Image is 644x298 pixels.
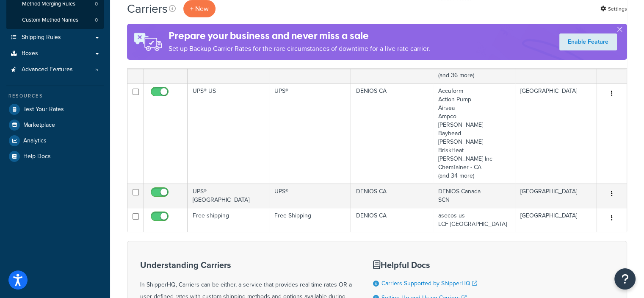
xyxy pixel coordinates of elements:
td: Free shipping [188,208,269,232]
h1: Carriers [127,0,168,17]
a: Marketplace [6,117,104,133]
span: Help Docs [23,153,51,160]
a: Analytics [6,133,104,148]
td: [GEOGRAPHIC_DATA] [515,184,597,208]
span: Marketplace [23,122,55,129]
li: Custom Method Names [6,12,104,28]
a: Shipping Rules [6,30,104,45]
td: UPS® [269,184,351,208]
a: Help Docs [6,149,104,164]
td: Accuform Action Pump Airsea Ampco [PERSON_NAME] Bayhead [PERSON_NAME] BriskHeat [PERSON_NAME] Inc... [433,83,515,184]
img: ad-rules-rateshop-fe6ec290ccb7230408bd80ed9643f0289d75e0ffd9eb532fc0e269fcd187b520.png [127,24,169,60]
li: Advanced Features [6,62,104,78]
span: 0 [95,0,98,8]
h3: Understanding Carriers [140,260,352,270]
td: DENIOS CA [351,83,433,184]
td: DENIOS CA [351,184,433,208]
td: UPS® [269,83,351,184]
a: Custom Method Names 0 [6,12,104,28]
a: Enable Feature [559,33,617,50]
span: 0 [95,17,98,24]
span: Test Your Rates [23,106,64,113]
span: Custom Method Names [22,17,78,24]
a: Advanced Features 5 [6,62,104,78]
a: Test Your Rates [6,102,104,117]
a: Settings [600,3,627,15]
td: [GEOGRAPHIC_DATA] [515,83,597,184]
td: UPS® [GEOGRAPHIC_DATA] [188,184,269,208]
a: Boxes [6,46,104,61]
span: Advanced Features [22,66,73,73]
td: DENIOS CA [351,208,433,232]
td: DENIOS Canada SCN [433,184,515,208]
a: Carriers Supported by ShipperHQ [381,279,477,288]
span: 5 [95,66,98,73]
td: UPS® US [188,83,269,184]
div: Resources [6,92,104,100]
span: Method Merging Rules [22,0,75,8]
td: asecos-us LCF [GEOGRAPHIC_DATA] [433,208,515,232]
p: Set up Backup Carrier Rates for the rare circumstances of downtime for a live rate carrier. [169,43,430,55]
td: [GEOGRAPHIC_DATA] [515,208,597,232]
button: Open Resource Center [614,268,636,290]
h3: Helpful Docs [373,260,484,270]
span: Analytics [23,137,47,145]
td: Free Shipping [269,208,351,232]
span: Shipping Rules [22,34,61,41]
h4: Prepare your business and never miss a sale [169,29,430,43]
span: Boxes [22,50,38,57]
